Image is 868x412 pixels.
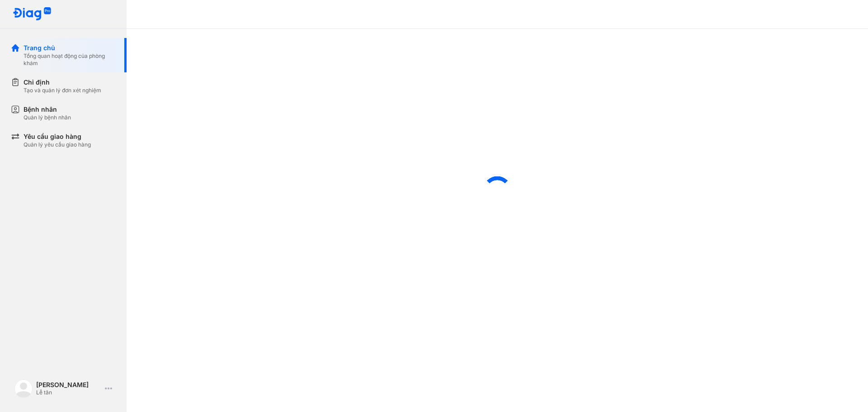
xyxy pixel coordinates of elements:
[24,52,116,67] div: Tổng quan hoạt động của phòng khám
[24,132,91,141] div: Yêu cầu giao hàng
[24,105,71,114] div: Bệnh nhân
[13,7,52,21] img: logo
[24,141,91,148] div: Quản lý yêu cầu giao hàng
[36,389,101,396] div: Lễ tân
[36,381,101,389] div: [PERSON_NAME]
[14,379,33,398] img: logo
[24,87,101,94] div: Tạo và quản lý đơn xét nghiệm
[24,43,116,52] div: Trang chủ
[24,78,101,87] div: Chỉ định
[24,114,71,121] div: Quản lý bệnh nhân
